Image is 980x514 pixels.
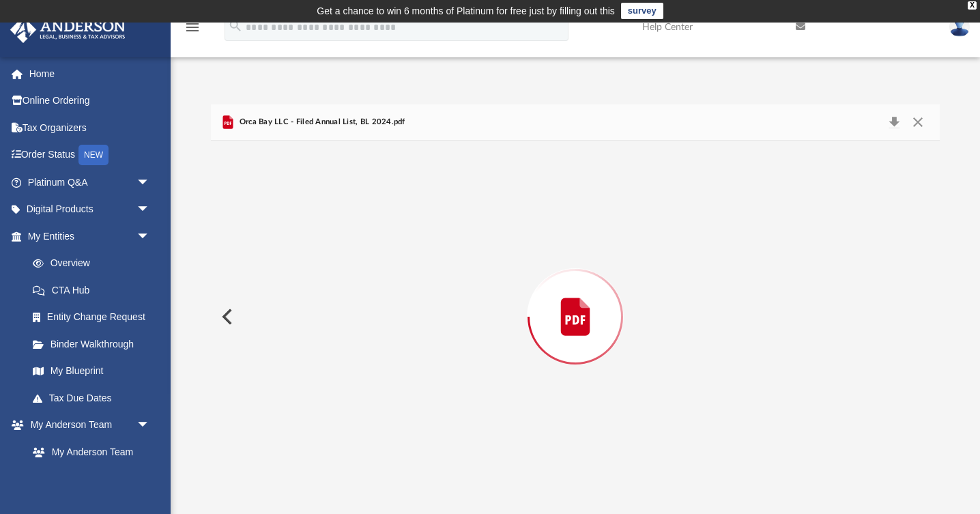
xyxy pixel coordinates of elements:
button: Download [882,113,906,132]
a: Order StatusNEW [10,141,171,169]
a: My Anderson Team [19,438,157,466]
a: Overview [19,250,171,277]
a: Anderson System [19,466,164,493]
img: Anderson Advisors Platinum Portal [6,16,130,43]
a: menu [184,26,201,35]
div: NEW [78,145,109,165]
a: Home [10,60,171,87]
a: Digital Productsarrow_drop_down [10,196,171,223]
a: Tax Organizers [10,114,171,141]
a: My Blueprint [19,358,164,385]
a: Entity Change Request [19,304,171,331]
a: Online Ordering [10,87,171,115]
a: My Entitiesarrow_drop_down [10,223,171,250]
a: My Anderson Teamarrow_drop_down [10,412,164,439]
span: arrow_drop_down [136,223,164,251]
span: arrow_drop_down [136,412,164,440]
a: Binder Walkthrough [19,330,171,358]
div: Preview [211,104,939,493]
button: Close [906,113,930,132]
img: User Pic [949,17,970,37]
a: CTA Hub [19,276,171,304]
button: Previous File [211,298,241,336]
a: survey [621,3,663,19]
i: search [228,18,243,33]
div: close [968,1,977,10]
a: Tax Due Dates [19,384,171,412]
i: menu [184,19,201,35]
a: Platinum Q&Aarrow_drop_down [10,169,171,196]
div: Get a chance to win 6 months of Platinum for free just by filling out this [317,3,615,19]
span: Orca Bay LLC - Filed Annual List, BL 2024.pdf [236,116,405,128]
span: arrow_drop_down [136,169,164,197]
span: arrow_drop_down [136,196,164,224]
